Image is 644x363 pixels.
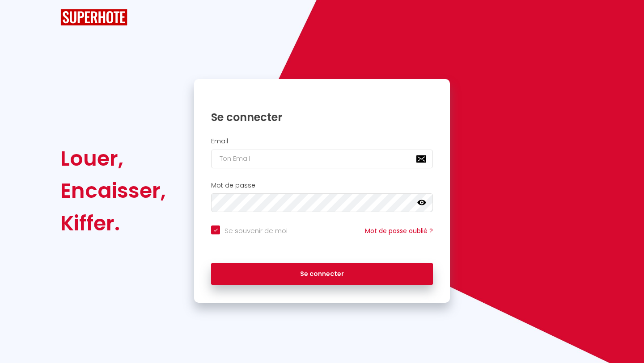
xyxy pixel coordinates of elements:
[211,150,433,168] input: Ton Email
[60,9,127,25] img: SuperHote logo
[211,263,433,285] button: Se connecter
[211,138,433,145] h2: Email
[365,226,433,235] a: Mot de passe oublié ?
[60,207,166,239] div: Kiffer.
[60,175,166,207] div: Encaisser,
[211,182,433,189] h2: Mot de passe
[211,110,433,124] h1: Se connecter
[60,142,166,175] div: Louer,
